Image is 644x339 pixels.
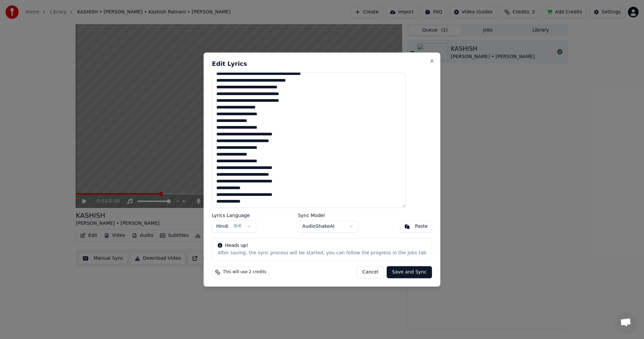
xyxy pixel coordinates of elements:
[212,213,256,218] label: Lyrics Language
[223,269,266,275] span: This will use 2 credits
[218,242,426,249] div: Heads up!
[212,61,432,67] h2: Edit Lyrics
[357,266,384,278] button: Cancel
[415,223,428,230] div: Paste
[387,266,432,278] button: Save and Sync
[400,220,432,232] button: Paste
[298,213,358,218] label: Sync Model
[218,250,426,256] div: After saving, the sync process will be started, you can follow the progress in the Jobs tab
